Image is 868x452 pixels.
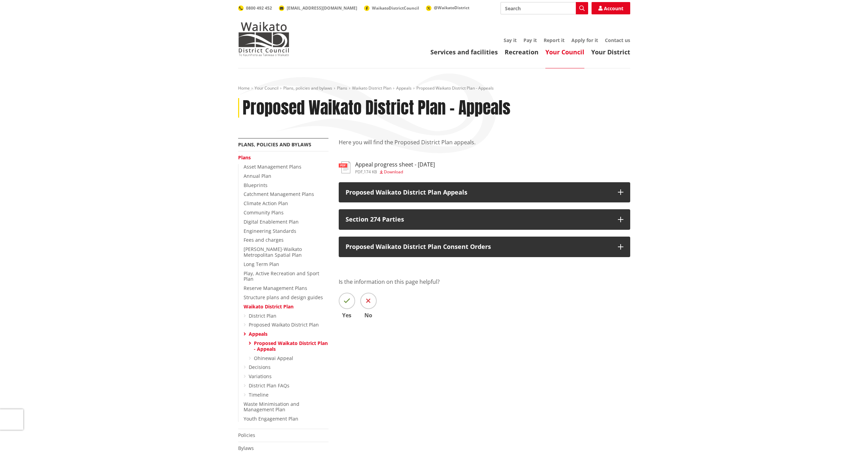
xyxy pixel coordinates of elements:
[372,5,419,11] span: WaikatoDistrictCouncil
[364,169,377,175] span: 174 KB
[339,161,435,174] a: Appeal progress sheet - [DATE] pdf,174 KB Download
[426,5,469,11] a: @WaikatoDistrict
[339,182,630,203] button: Proposed Waikato District Plan Appeals
[339,237,630,257] button: Proposed Waikato District Plan Consent Orders
[238,5,272,11] a: 0800 492 452
[352,85,391,91] a: Waikato District Plan
[238,85,250,91] a: Home
[396,85,412,91] a: Appeals
[238,154,251,161] a: Plans
[244,401,299,413] a: Waste Minimisation and Management Plan
[505,48,539,56] a: Recreation
[244,173,271,179] a: Annual Plan
[837,423,861,448] iframe: Messenger Launcher
[249,373,272,380] a: Variations
[244,285,307,291] a: Reserve Management Plans
[416,85,494,91] span: Proposed Waikato District Plan - Appeals
[339,278,630,286] p: Is the information on this page helpful?
[244,294,323,301] a: Structure plans and design guides
[279,5,357,11] a: [EMAIL_ADDRESS][DOMAIN_NAME]
[287,5,357,11] span: [EMAIL_ADDRESS][DOMAIN_NAME]
[523,37,537,43] a: Pay it
[244,246,302,258] a: [PERSON_NAME]-Waikato Metropolitan Spatial Plan
[592,2,630,14] a: Account
[238,432,255,438] a: Policies
[346,189,611,196] p: Proposed Waikato District Plan Appeals
[238,445,254,451] a: Bylaws
[355,169,363,175] span: pdf
[249,331,268,337] a: Appeals
[249,321,319,328] a: Proposed Waikato District Plan
[249,382,289,389] a: District Plan FAQs
[238,22,289,56] img: Waikato District Council - Te Kaunihera aa Takiwaa o Waikato
[244,415,298,422] a: Youth Engagement Plan
[238,85,630,91] nav: breadcrumb
[244,303,294,310] a: Waikato District Plan
[339,313,355,318] span: Yes
[571,37,598,43] a: Apply for it
[544,37,565,43] a: Report it
[337,85,347,91] a: Plans
[255,85,278,91] a: Your Council
[504,37,517,43] a: Say it
[355,161,435,168] h3: Appeal progress sheet - [DATE]
[244,237,284,243] a: Fees and charges
[384,169,403,175] span: Download
[346,216,611,223] p: Section 274 Parties
[244,163,301,170] a: Asset Management Plans
[283,85,332,91] a: Plans, policies and bylaws
[244,191,314,197] a: Catchment Management Plans
[339,138,630,155] p: Here you will find the Proposed District Plan appeals.
[244,182,268,188] a: Blueprints
[605,37,630,43] a: Contact us
[244,200,288,207] a: Climate Action Plan
[243,98,510,118] h1: Proposed Waikato District Plan - Appeals
[249,313,276,319] a: District Plan
[339,209,630,230] button: Section 274 Parties
[339,161,350,173] img: document-pdf.svg
[591,48,630,56] a: Your District
[254,355,293,361] a: Ohinewai Appeal
[346,243,611,250] p: Proposed Waikato District Plan Consent Orders
[355,170,435,174] div: ,
[249,391,269,398] a: Timeline
[244,228,296,234] a: Engineering Standards
[244,270,319,282] a: Play, Active Recreation and Sport Plan
[246,5,272,11] span: 0800 492 452
[238,141,311,148] a: Plans, policies and bylaws
[430,48,498,56] a: Services and facilities
[545,48,584,56] a: Your Council
[244,261,279,267] a: Long Term Plan
[364,5,419,11] a: WaikatoDistrictCouncil
[434,5,469,11] span: @WaikatoDistrict
[254,340,328,352] a: Proposed Waikato District Plan - Appeals
[244,218,299,225] a: Digital Enablement Plan
[501,2,588,14] input: Search input
[244,209,284,216] a: Community Plans
[360,313,377,318] span: No
[249,364,271,370] a: Decisions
